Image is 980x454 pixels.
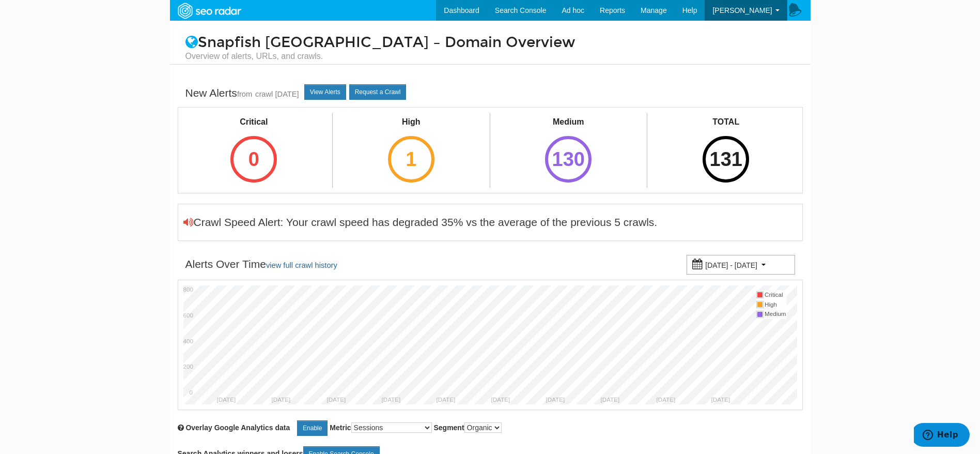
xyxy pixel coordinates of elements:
[495,6,547,14] span: Search Console
[330,422,431,433] label: Metric
[433,422,501,433] label: Segment
[185,85,299,102] div: New Alerts
[379,116,444,128] div: High
[237,90,252,98] small: from
[266,261,337,269] a: view full crawl history
[693,116,758,128] div: TOTAL
[351,422,432,433] select: Metric
[545,136,592,183] div: 130
[914,423,970,449] iframe: Opens a widget where you can find more information
[764,309,786,319] td: Medium
[230,136,277,183] div: 0
[304,84,346,100] a: View Alerts
[221,116,286,128] div: Critical
[536,116,601,128] div: Medium
[255,90,299,98] a: crawl [DATE]
[600,6,625,14] span: Reports
[183,215,658,230] div: Crawl Speed Alert: Your crawl speed has degraded 35% vs the average of the previous 5 crawls.
[764,300,786,310] td: High
[712,6,772,14] span: [PERSON_NAME]
[682,6,697,14] span: Help
[641,6,667,14] span: Manage
[562,6,584,14] span: Ad hoc
[388,136,434,183] div: 1
[703,136,749,183] div: 131
[297,420,328,436] a: Enable
[185,423,290,432] span: Overlay chart with Google Analytics data
[464,422,502,433] select: Segment
[764,290,786,300] td: Critical
[705,261,757,269] small: [DATE] - [DATE]
[185,256,337,273] div: Alerts Over Time
[185,51,795,62] small: Overview of alerts, URLs, and crawls.
[174,2,245,20] img: SEORadar
[349,84,407,100] a: Request a Crawl
[178,35,803,62] h1: Snapfish [GEOGRAPHIC_DATA] – Domain Overview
